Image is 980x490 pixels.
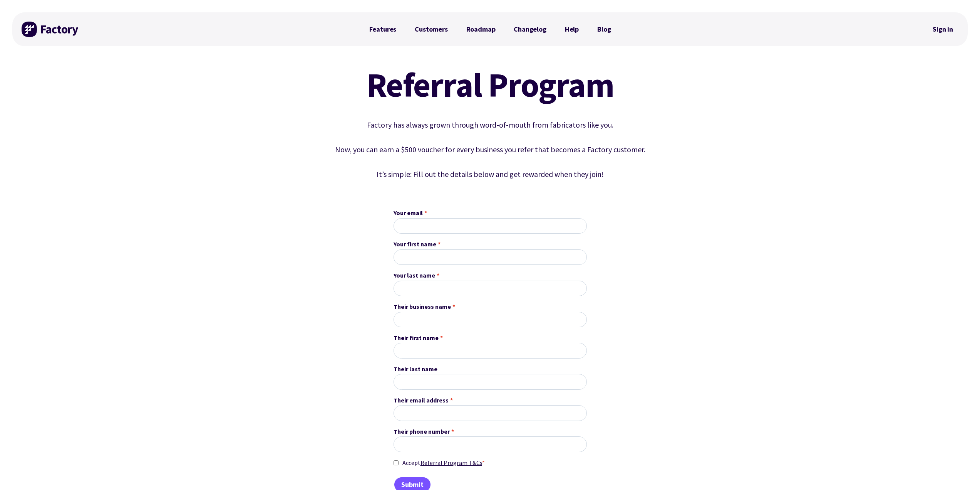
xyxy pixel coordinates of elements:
p: Factory has always grown through word-of-mouth from fabricators like you. [315,119,665,131]
span: Your email [394,208,423,218]
nav: Primary Navigation [360,22,620,37]
h1: Referral Program [315,68,665,102]
a: Blog [588,22,620,37]
img: Factory [22,22,79,37]
span: Their email address [394,396,449,406]
input: AcceptReferral Program T&Cs* [394,458,399,468]
p: Now, you can earn a $500 voucher for every business you refer that becomes a Factory customer. [315,143,665,156]
span: Your last name [394,271,435,281]
span: Their phone number [394,427,450,437]
a: Help [556,22,588,37]
nav: Secondary Navigation [927,20,958,38]
p: It’s simple: Fill out the details below and get rewarded when they join! [315,168,665,180]
span: Your first name [394,239,436,249]
a: Sign in [927,20,958,38]
span: Their last name [394,364,437,374]
a: Features [360,22,406,37]
span: Accept [402,458,485,468]
span: Their first name [394,333,439,343]
a: Roadmap [457,22,505,37]
a: Customers [405,22,457,37]
a: Changelog [504,22,555,37]
span: Their business name [394,302,451,312]
a: Referral Program T&Cs [420,459,482,466]
iframe: Chat Widget [852,407,980,490]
